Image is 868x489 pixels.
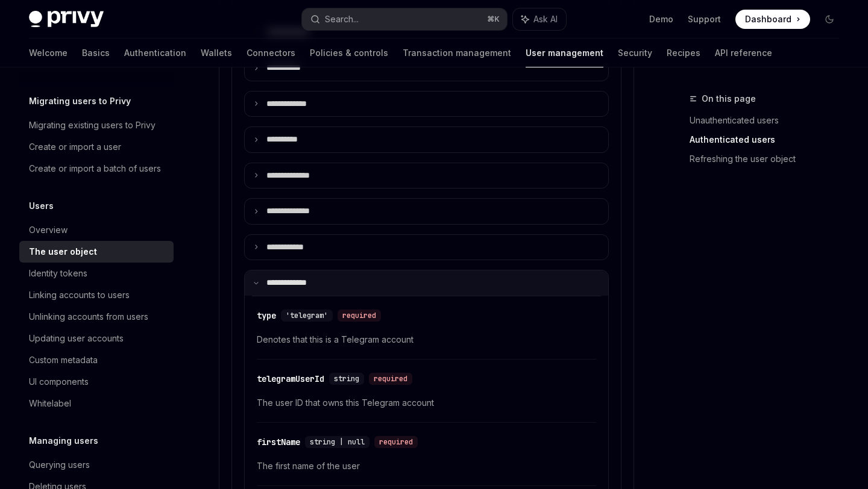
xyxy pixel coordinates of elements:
[29,310,148,324] div: Unlinking accounts from users
[310,39,388,67] a: Policies & controls
[338,310,381,322] div: required
[302,8,506,30] button: Search...⌘K
[403,39,511,67] a: Transaction management
[201,39,232,67] a: Wallets
[702,92,756,106] span: On this page
[533,13,558,25] span: Ask AI
[19,136,174,158] a: Create or import a user
[369,373,412,385] div: required
[688,13,721,25] a: Support
[618,39,652,67] a: Security
[325,12,359,26] div: Search...
[334,374,359,384] span: string
[19,393,174,414] a: Whitelabel
[19,219,174,241] a: Overview
[374,436,418,448] div: required
[29,94,131,108] h5: Migrating users to Privy
[124,39,186,67] a: Authentication
[19,371,174,393] a: UI components
[29,199,54,213] h5: Users
[257,459,596,473] span: The first name of the user
[19,114,174,136] a: Migrating existing users to Privy
[29,223,68,237] div: Overview
[690,149,849,169] a: Refreshing the user object
[29,266,87,281] div: Identity tokens
[19,263,174,284] a: Identity tokens
[19,241,174,263] a: The user object
[526,39,603,67] a: User management
[29,434,98,448] h5: Managing users
[29,375,89,389] div: UI components
[735,10,810,29] a: Dashboard
[690,130,849,149] a: Authenticated users
[29,161,161,176] div: Create or import a batch of users
[19,306,174,328] a: Unlinking accounts from users
[820,10,839,29] button: Toggle dark mode
[257,373,324,385] div: telegramUserId
[29,244,97,259] div: The user object
[286,311,328,320] span: 'telegram'
[745,13,791,25] span: Dashboard
[82,39,110,67] a: Basics
[29,118,156,132] div: Migrating existing users to Privy
[19,328,174,349] a: Updating user accounts
[29,396,71,411] div: Whitelabel
[257,396,596,410] span: The user ID that owns this Telegram account
[19,158,174,179] a: Create or import a batch of users
[257,332,596,347] span: Denotes that this is a Telegram account
[29,288,130,302] div: Linking accounts to users
[29,331,124,346] div: Updating user accounts
[667,39,700,67] a: Recipes
[257,310,276,322] div: type
[19,454,174,476] a: Querying users
[649,13,673,25] a: Demo
[257,436,300,448] div: firstName
[19,349,174,371] a: Custom metadata
[715,39,772,67] a: API reference
[19,284,174,306] a: Linking accounts to users
[29,39,68,67] a: Welcome
[690,111,849,130] a: Unauthenticated users
[513,8,566,30] button: Ask AI
[29,140,121,154] div: Create or import a user
[310,437,365,447] span: string | null
[487,14,500,24] span: ⌘ K
[29,11,104,28] img: dark logo
[29,353,98,367] div: Custom metadata
[247,39,295,67] a: Connectors
[29,458,90,472] div: Querying users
